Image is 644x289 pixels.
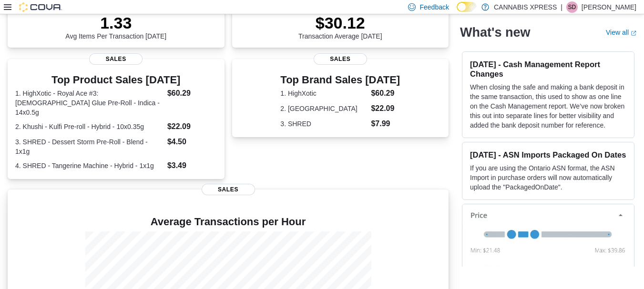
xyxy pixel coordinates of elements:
[167,136,217,148] dd: $4.50
[606,29,636,36] a: View allExternal link
[65,13,166,32] p: 1.33
[419,2,449,12] span: Feedback
[582,1,636,13] p: [PERSON_NAME]
[19,2,62,12] img: Cova
[470,150,626,159] h3: [DATE] - ASN Imports Packaged On Dates
[280,104,367,113] dt: 2. [GEOGRAPHIC_DATA]
[280,89,367,98] dt: 1. HighXotic
[631,30,636,36] svg: External link
[460,25,530,40] h2: What's new
[15,216,441,228] h4: Average Transactions per Hour
[15,137,164,156] dt: 3. SHRED - Dessert Storm Pre-Roll - Blend - 1x1g
[15,74,217,86] h3: Top Product Sales [DATE]
[561,1,562,13] p: |
[470,82,626,130] p: When closing the safe and making a bank deposit in the same transaction, this used to show as one...
[314,53,367,65] span: Sales
[15,89,164,117] dt: 1. HighXotic - Royal Ace #3: [DEMOGRAPHIC_DATA] Glue Pre-Roll - Indica - 14x0.5g
[15,161,164,170] dt: 4. SHRED - Tangerine Machine - Hybrid - 1x1g
[298,13,382,40] div: Transaction Average [DATE]
[457,2,477,12] input: Dark Mode
[167,88,217,99] dd: $60.29
[457,12,457,12] span: Dark Mode
[167,160,217,171] dd: $3.49
[15,122,164,131] dt: 2. Khushi - Kulfi Pre-roll - Hybrid - 10x0.35g
[568,1,576,13] span: SD
[566,1,578,13] div: Sergio Durigon
[280,74,400,86] h3: Top Brand Sales [DATE]
[371,118,400,130] dd: $7.99
[65,13,166,40] div: Avg Items Per Transaction [DATE]
[89,53,143,65] span: Sales
[202,184,255,195] span: Sales
[470,60,626,79] h3: [DATE] - Cash Management Report Changes
[298,13,382,32] p: $30.12
[371,103,400,114] dd: $22.09
[371,88,400,99] dd: $60.29
[280,119,367,129] dt: 3. SHRED
[470,163,626,192] p: If you are using the Ontario ASN format, the ASN Import in purchase orders will now automatically...
[494,1,557,13] p: CANNABIS XPRESS
[167,121,217,132] dd: $22.09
